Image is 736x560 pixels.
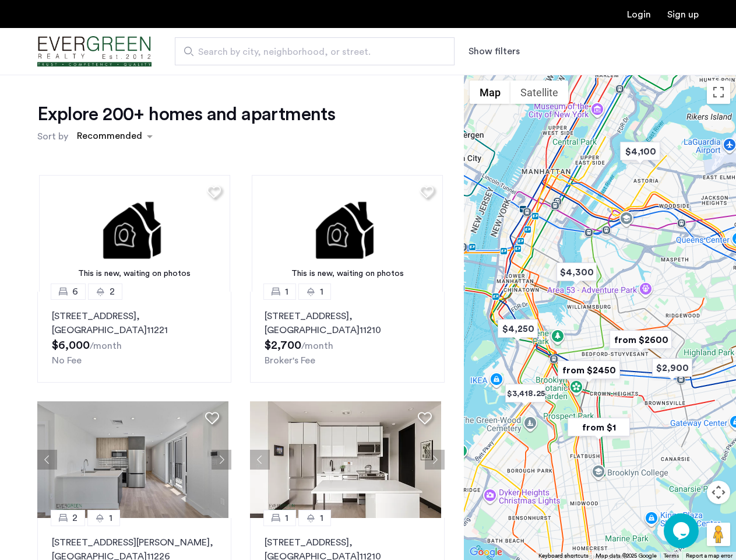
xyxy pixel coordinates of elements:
div: This is new, waiting on photos [45,268,224,280]
span: 6 [72,285,78,299]
div: from $2450 [553,357,625,383]
div: $4,100 [615,138,665,164]
span: 1 [109,511,112,525]
button: Next apartment [212,450,231,470]
a: 11[STREET_ADDRESS], [GEOGRAPHIC_DATA]11210Broker's Fee [250,292,444,383]
label: Sort by [37,129,68,143]
p: [STREET_ADDRESS] 11210 [265,309,429,337]
a: Report a map error [686,552,733,560]
button: Map camera controls [707,481,730,504]
span: Search by city, neighborhood, or street. [198,45,422,59]
a: Login [627,10,651,19]
span: $6,000 [52,339,90,351]
a: Terms (opens in new tab) [664,552,679,560]
button: Show satellite imagery [510,80,568,104]
span: 1 [320,285,323,299]
span: No Fee [52,356,82,365]
button: Keyboard shortcuts [538,552,589,560]
span: 1 [320,511,323,525]
span: Map data ©2025 Google [596,553,657,559]
img: 66a1adb6-6608-43dd-a245-dc7333f8b390_638824126198252652.jpeg [37,401,228,518]
span: 1 [285,285,288,299]
button: Show or hide filters [469,44,520,58]
img: c030568a-c426-483c-b473-77022edd3556_638739499524403227.png [250,401,441,518]
p: [STREET_ADDRESS] 11221 [52,309,217,337]
a: This is new, waiting on photos [39,175,230,292]
span: 2 [110,285,115,299]
div: from $2600 [605,327,677,353]
img: 1.gif [252,175,443,292]
sub: /month [90,341,122,351]
sub: /month [301,341,333,351]
span: 1 [285,511,288,525]
div: $2,900 [647,355,697,381]
img: logo [37,30,152,73]
h1: Explore 200+ homes and apartments [37,103,335,126]
a: This is new, waiting on photos [252,175,443,292]
a: Registration [667,10,699,19]
a: Cazamio Logo [37,30,152,73]
a: Open this area in Google Maps (opens a new window) [467,545,505,560]
button: Toggle fullscreen view [707,80,730,104]
button: Next apartment [425,450,445,470]
span: Broker's Fee [265,356,315,365]
div: $3,418.25 [501,380,550,407]
span: $2,700 [265,339,301,351]
div: $4,300 [552,259,601,285]
input: Apartment Search [175,37,455,65]
img: Google [467,545,505,560]
a: 62[STREET_ADDRESS], [GEOGRAPHIC_DATA]11221No Fee [37,292,231,383]
div: Recommended [75,129,142,146]
iframe: chat widget [664,513,701,548]
span: 2 [72,511,78,525]
button: Show street map [470,80,510,104]
button: Previous apartment [37,450,57,470]
div: $4,250 [493,316,543,342]
div: This is new, waiting on photos [258,268,437,280]
button: Drag Pegman onto the map to open Street View [707,523,730,546]
button: Previous apartment [250,450,270,470]
ng-select: sort-apartment [71,126,159,147]
div: from $1 [563,414,635,440]
img: 1.gif [39,175,230,292]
